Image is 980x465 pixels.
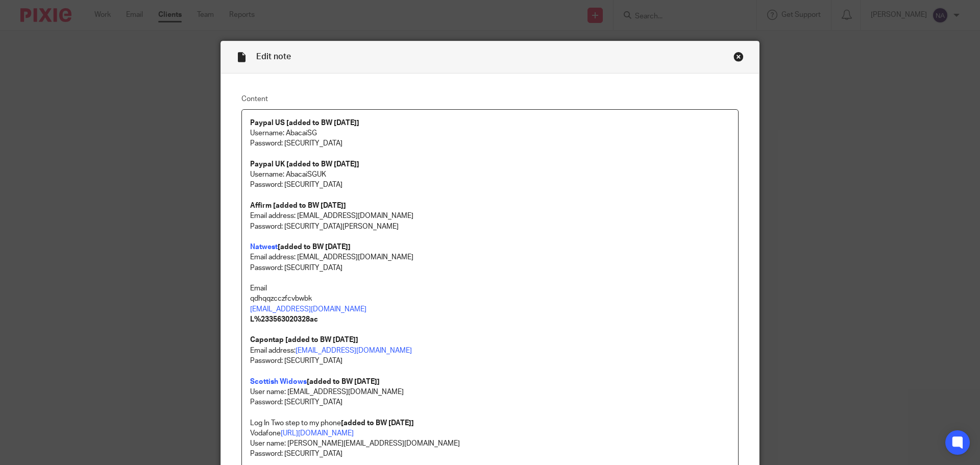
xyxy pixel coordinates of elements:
p: Email address: [EMAIL_ADDRESS][DOMAIN_NAME] [250,211,730,221]
div: Close this dialog window [733,52,744,62]
a: Scottish Widows [250,378,307,385]
strong: [added to BW [DATE]] [278,243,351,251]
strong: Capontap [added to BW [DATE]] [250,336,358,344]
p: Username: AbacaiSG [250,128,730,138]
p: User name: [EMAIL_ADDRESS][DOMAIN_NAME] [250,387,730,397]
p: Password: [SECURITY_DATA] [250,397,730,407]
p: Password: [SECURITY_DATA] [250,263,730,273]
strong: Paypal US [added to BW [DATE]] [250,119,359,127]
strong: Paypal UK [added to BW [DATE]] [250,161,359,168]
p: Vodafone [250,428,730,438]
a: Natwest [250,243,278,251]
strong: L%233563020328ac [250,316,318,323]
p: Password: [SECURITY_DATA] [250,138,730,149]
a: [URL][DOMAIN_NAME] [281,430,354,437]
p: qdhqqzcczfcvbwbk [250,293,730,304]
p: Email address: [EMAIL_ADDRESS][DOMAIN_NAME] [250,252,730,262]
label: Content [241,94,739,104]
p: Email [250,283,730,293]
strong: [added to BW [DATE]] [341,420,414,427]
p: Email address: [250,346,730,356]
strong: Affirm [added to BW [DATE]] [250,202,346,209]
a: [EMAIL_ADDRESS][DOMAIN_NAME] [296,347,412,354]
p: Username: AbacaiSGUK [250,169,730,180]
strong: [added to BW [DATE]] [307,378,380,385]
p: Password: [SECURITY_DATA][PERSON_NAME] [250,222,730,232]
p: Log In Two step to my phone [250,418,730,428]
p: Password: [SECURITY_DATA] [250,180,730,190]
a: [EMAIL_ADDRESS][DOMAIN_NAME] [250,306,366,313]
p: Password: [SECURITY_DATA] [250,449,730,459]
span: Edit note [256,53,291,61]
p: Password: [SECURITY_DATA] [250,356,730,366]
p: User name: [PERSON_NAME][EMAIL_ADDRESS][DOMAIN_NAME] [250,438,730,449]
